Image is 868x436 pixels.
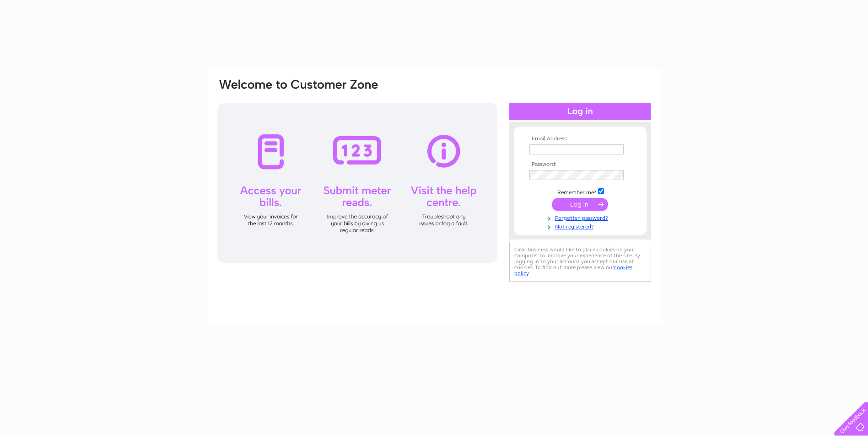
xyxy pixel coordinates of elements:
[529,222,633,230] a: Not registered?
[527,187,633,196] td: Remember me?
[527,161,633,168] th: Password:
[529,213,633,222] a: Forgotten password?
[552,198,608,211] input: Submit
[514,264,632,276] a: cookies policy
[527,136,633,142] th: Email Address:
[509,242,651,282] div: Clear Business would like to place cookies on your computer to improve your experience of the sit...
